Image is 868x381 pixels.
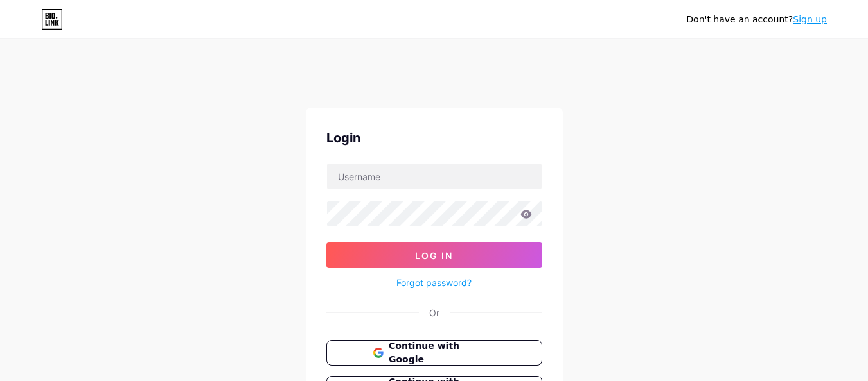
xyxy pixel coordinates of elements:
a: Forgot password? [396,276,472,289]
button: Continue with Google [326,340,542,366]
input: Username [327,164,542,189]
a: Sign up [793,14,827,24]
span: Log In [415,250,453,261]
div: Or [429,306,439,319]
button: Log In [326,242,542,268]
div: Login [326,128,542,148]
div: Don't have an account? [686,13,827,26]
span: Continue with Google [389,339,495,366]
